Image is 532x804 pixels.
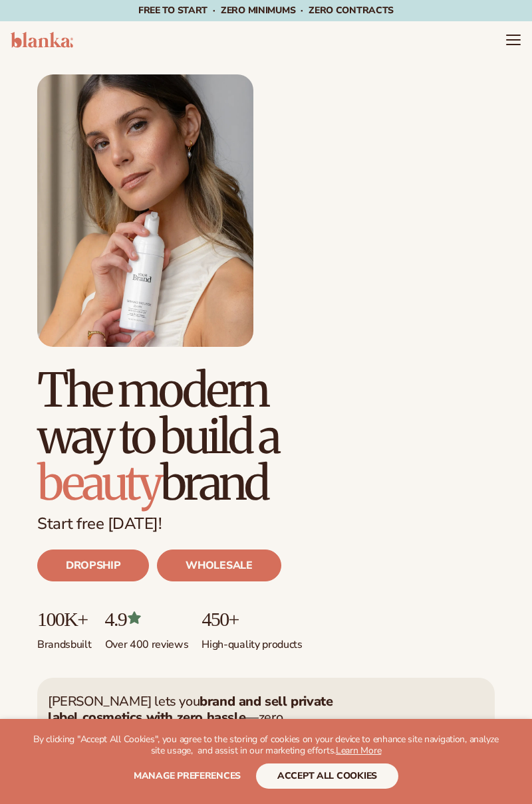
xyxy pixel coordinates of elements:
[157,550,281,581] a: WHOLESALE
[105,608,189,630] p: 4.9
[37,454,160,512] span: beauty
[37,74,253,347] img: Blanka hero private label beauty Female holding tanning mousse
[105,630,189,652] p: Over 400 reviews
[201,608,302,630] p: 450+
[37,514,495,534] p: Start free [DATE]!
[505,32,521,48] summary: Menu
[134,763,241,789] button: Manage preferences
[27,734,505,757] p: By clicking "Accept All Cookies", you agree to the storing of cookies on your device to enhance s...
[48,692,332,726] strong: brand and sell private label cosmetics with zero hassle
[256,763,398,789] button: accept all cookies
[37,367,495,506] h1: The modern way to build a brand
[37,608,92,630] p: 100K+
[138,4,394,17] span: Free to start · ZERO minimums · ZERO contracts
[48,694,334,757] p: [PERSON_NAME] lets you —zero inventory, zero upfront costs, and we handle fulfillment for you.
[336,744,381,757] a: Learn More
[37,630,92,652] p: Brands built
[37,550,149,581] a: DROPSHIP
[201,630,302,652] p: High-quality products
[134,769,241,782] span: Manage preferences
[11,32,73,48] img: logo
